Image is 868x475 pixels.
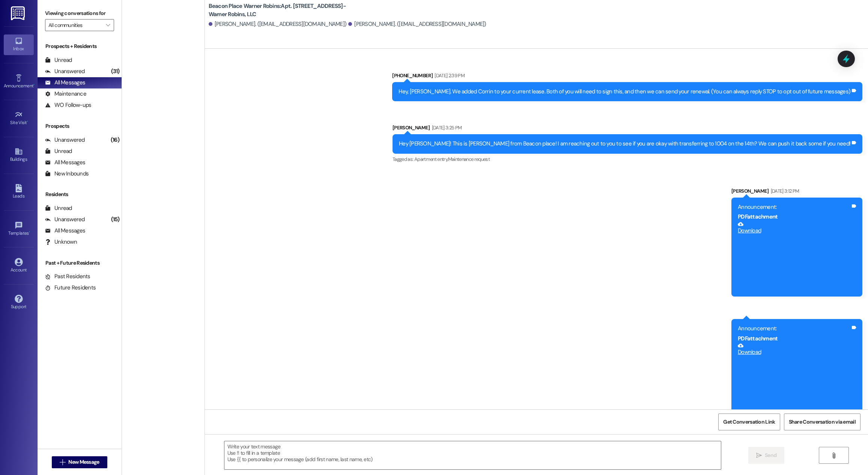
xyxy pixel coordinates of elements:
[109,66,122,77] div: (31)
[433,72,465,79] div: [DATE] 2:39 PM
[723,418,775,426] span: Get Conversation Link
[109,134,122,146] div: (16)
[45,7,114,19] label: Viewing conversations for
[738,343,850,356] a: Download
[738,335,778,342] b: PDF attachment
[399,140,850,148] div: Hey [PERSON_NAME]! This is [PERSON_NAME] from Beacon place! I am reaching out to you to see if yo...
[45,101,91,109] div: WO Follow-ups
[45,56,72,64] div: Unread
[38,122,122,130] div: Prospects
[765,451,776,459] span: Send
[109,214,122,225] div: (15)
[393,154,862,165] div: Tagged as:
[738,357,850,413] iframe: Download https://res.cloudinary.com/residesk/image/upload/v1725995506/hk5u2hg51mtyvgkov20c.pdf
[4,108,34,129] a: Site Visit •
[45,170,89,178] div: New Inbounds
[48,19,102,31] input: All communities
[731,187,862,198] div: [PERSON_NAME]
[4,182,34,202] a: Leads
[38,259,122,267] div: Past + Future Residents
[4,219,34,239] a: Templates •
[45,136,85,144] div: Unanswered
[209,20,347,28] div: [PERSON_NAME]. ([EMAIL_ADDRESS][DOMAIN_NAME])
[348,20,486,28] div: [PERSON_NAME]. ([EMAIL_ADDRESS][DOMAIN_NAME])
[831,453,836,459] i: 
[393,124,862,134] div: [PERSON_NAME]
[4,256,34,276] a: Account
[769,187,799,195] div: [DATE] 3:12 PM
[45,227,85,235] div: All Messages
[45,159,85,166] div: All Messages
[392,72,862,82] div: [PHONE_NUMBER]
[27,119,28,124] span: •
[45,90,86,98] div: Maintenance
[738,325,850,333] div: Announcement:
[4,34,34,55] a: Inbox
[718,414,780,430] button: Get Conversation Link
[738,213,778,220] b: PDF attachment
[4,292,34,313] a: Support
[52,456,107,468] button: New Message
[60,459,65,465] i: 
[106,22,110,28] i: 
[738,203,850,211] div: Announcement:
[784,414,860,430] button: Share Conversation via email
[45,79,85,87] div: All Messages
[448,156,490,162] span: Maintenance request
[11,6,26,20] img: ResiDesk Logo
[29,229,30,235] span: •
[399,88,850,96] div: Hey, [PERSON_NAME]. We added Corrin to your current lease. Both of you will need to sign this, an...
[738,235,850,291] iframe: Download https://res.cloudinary.com/residesk/image/upload/v1725995496/achnild7p7jzlhnl8hwa.pdf
[430,124,462,132] div: [DATE] 3:25 PM
[738,221,850,234] a: Download
[45,284,96,292] div: Future Residents
[414,156,448,162] span: Apartment entry ,
[45,67,85,75] div: Unanswered
[756,453,762,459] i: 
[45,147,72,155] div: Unread
[789,418,856,426] span: Share Conversation via email
[45,273,90,280] div: Past Residents
[33,82,35,87] span: •
[45,204,72,212] div: Unread
[45,238,77,246] div: Unknown
[68,458,99,466] span: New Message
[38,190,122,198] div: Residents
[748,447,785,464] button: Send
[209,2,359,18] b: Beacon Place Warner Robins: Apt. [STREET_ADDRESS]-Warner Robins, LLC
[38,42,122,50] div: Prospects + Residents
[4,145,34,165] a: Buildings
[45,216,85,223] div: Unanswered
